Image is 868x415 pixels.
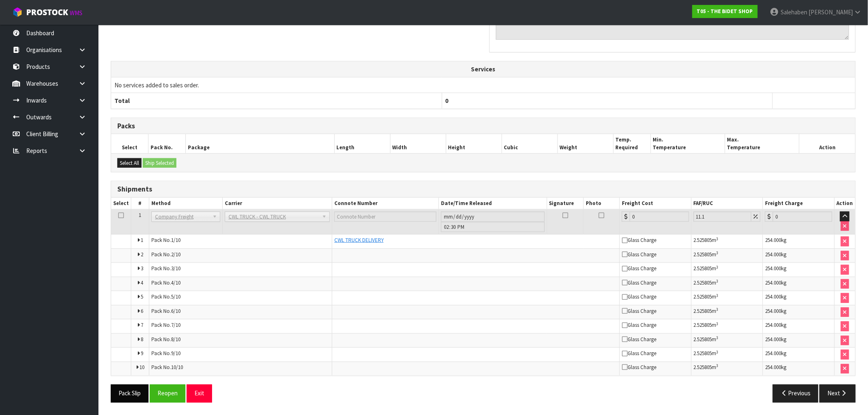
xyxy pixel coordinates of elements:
td: m [691,348,763,362]
span: 5 [141,293,143,300]
span: 254.000 [765,336,781,343]
span: 254.000 [765,308,781,315]
th: Height [446,134,502,153]
th: Weight [557,134,613,153]
sup: 3 [717,250,719,255]
th: Freight Cost [620,198,691,210]
td: m [691,362,763,376]
span: 2.525805 [694,279,712,286]
span: 8 [141,336,143,343]
input: Connote Number [334,212,436,222]
span: 10 [139,364,144,371]
th: Method [149,198,223,210]
span: 2.525805 [694,350,712,357]
sup: 3 [717,307,719,312]
span: 2 [141,251,143,258]
span: Salehaben [781,8,807,16]
span: 1 [141,237,143,244]
span: 8/10 [171,336,180,343]
td: m [691,305,763,319]
input: Freight Adjustment [694,212,752,222]
span: 2.525805 [694,336,712,343]
td: m [691,277,763,291]
th: Action [799,134,855,153]
span: 6 [141,308,143,315]
th: Pack No. [148,134,186,153]
th: Cubic [502,134,557,153]
td: kg [763,348,834,362]
td: Pack No. [149,263,332,277]
span: [PERSON_NAME] [809,8,853,16]
th: Total [111,93,442,109]
span: 4/10 [171,279,180,286]
button: Ship Selected [143,158,176,168]
td: Pack No. [149,333,332,348]
td: kg [763,235,834,249]
button: Reopen [150,385,185,402]
sup: 3 [717,363,719,369]
td: m [691,235,763,249]
th: Max. Temperature [725,134,799,153]
span: 9 [141,350,143,357]
th: Freight Charge [763,198,834,210]
sup: 3 [717,321,719,326]
button: Select All [117,158,142,168]
span: 254.000 [765,279,781,286]
td: m [691,291,763,306]
h3: Packs [117,122,849,130]
span: 254.000 [765,237,781,244]
span: 7 [141,322,143,328]
button: Pack Slip [111,385,148,402]
button: Exit [187,385,212,402]
span: Glass Charge [622,364,656,371]
th: Signature [547,198,584,210]
th: Connote Number [332,198,439,210]
span: Glass Charge [622,293,656,300]
th: FAF/RUC [691,198,763,210]
span: Glass Charge [622,265,656,272]
td: kg [763,263,834,277]
sup: 3 [717,278,719,284]
td: kg [763,333,834,348]
span: ProStock [26,7,68,18]
td: m [691,249,763,263]
th: Select [111,198,131,210]
span: 2/10 [171,251,180,258]
span: 254.000 [765,265,781,272]
input: Freight Charge [773,212,832,222]
span: 3 [141,265,143,272]
span: Glass Charge [622,336,656,343]
th: Package [185,134,334,153]
small: WMS [70,9,82,17]
td: Pack No. [149,305,332,319]
span: Glass Charge [622,350,656,357]
span: 5/10 [171,293,180,300]
span: 7/10 [171,322,180,328]
th: Width [390,134,446,153]
span: Glass Charge [622,308,656,315]
td: kg [763,291,834,306]
th: Select [111,134,148,153]
a: T05 - THE BIDET SHOP [692,5,758,18]
span: Glass Charge [622,279,656,286]
td: Pack No. [149,249,332,263]
td: No services added to sales order. [111,77,855,93]
td: kg [763,362,834,376]
span: 2.525805 [694,322,712,328]
span: 9/10 [171,350,180,357]
th: Date/Time Released [439,198,547,210]
span: CWL TRUCK DELIVERY [334,237,384,244]
span: 3/10 [171,265,180,272]
td: kg [763,319,834,334]
th: # [131,198,149,210]
sup: 3 [717,293,719,298]
span: CWL TRUCK - CWL TRUCK [228,212,319,222]
span: 10/10 [171,364,183,371]
sup: 3 [717,335,719,340]
td: Pack No. [149,362,332,376]
span: 2.525805 [694,293,712,300]
span: 254.000 [765,350,781,357]
button: Next [820,385,856,402]
th: Carrier [223,198,332,210]
td: kg [763,277,834,291]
